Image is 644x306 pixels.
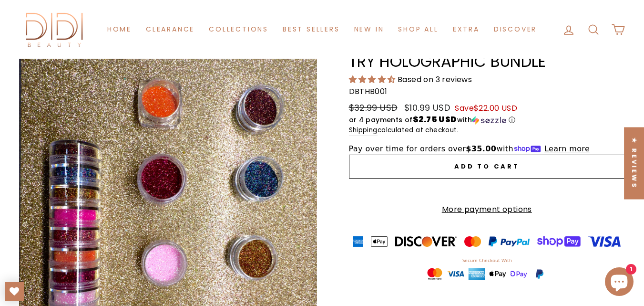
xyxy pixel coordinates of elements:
[349,125,625,136] small: calculated at checkout.
[349,102,398,114] span: $32.99 USD
[349,155,625,179] button: Add to cart
[404,102,450,114] span: $10.99 USD
[349,115,625,125] div: or 4 payments of$2.75 USDwithSezzle Click to learn more about Sezzle
[202,21,276,38] a: Collections
[349,115,625,125] div: or 4 payments of with
[537,236,581,247] img: payment badge
[391,21,445,38] a: Shop All
[487,21,544,38] a: Discover
[395,236,457,247] img: payment badge
[349,254,625,288] iframe: trust-badges-widget
[588,236,621,247] img: payment badge
[454,162,520,171] span: Add to cart
[353,236,363,247] img: payment badge
[100,21,139,38] a: Home
[624,127,644,199] div: Click to open Judge.me floating reviews tab
[276,21,347,38] a: Best Sellers
[455,103,517,114] span: Save
[139,21,202,38] a: Clearance
[371,236,387,247] img: payment badge
[19,10,91,49] img: Didi Beauty Co.
[349,74,398,85] span: 4.67 stars
[602,267,636,298] inbox-online-store-chat: Shopify online store chat
[349,203,625,216] a: More payment options
[349,54,625,69] h1: Try Holographic Bundle
[349,85,625,98] p: DBTHB001
[413,114,457,125] span: $2.75 USD
[349,125,378,136] a: Shipping
[472,116,506,125] img: Sezzle
[446,21,487,38] a: Extra
[464,236,481,247] img: payment badge
[489,236,530,247] img: payment badge
[347,21,391,38] a: New in
[5,282,24,301] a: My Wishlist
[100,21,544,38] ul: Primary
[474,103,517,114] span: $22.00 USD
[398,74,472,85] span: Based on 3 reviews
